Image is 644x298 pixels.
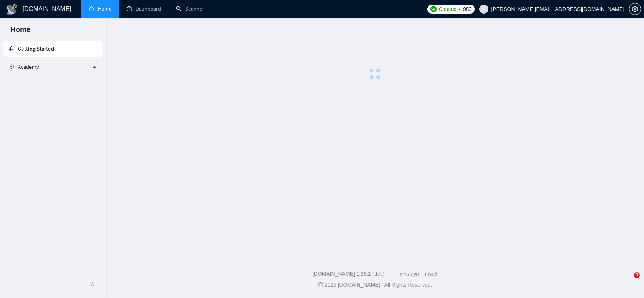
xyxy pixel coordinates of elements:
[89,6,111,12] a: homeHome
[9,46,14,51] span: rocket
[18,64,39,70] span: Academy
[3,41,103,57] li: Getting Started
[18,46,54,52] span: Getting Started
[439,5,461,13] span: Connects:
[127,6,161,12] a: dashboardDashboard
[313,271,385,277] a: [DOMAIN_NAME] 1.26.1 (dev)
[634,272,640,278] span: 3
[90,280,98,288] span: double-left
[629,6,641,12] span: setting
[430,6,437,12] img: upwork-logo.png
[481,6,486,12] span: user
[618,272,636,290] iframe: Intercom live chat
[176,6,204,12] a: searchScanner
[5,24,37,40] span: Home
[463,5,471,13] span: 989
[399,271,437,277] a: @vadymhimself
[629,3,641,15] button: setting
[6,3,18,15] img: logo
[9,64,39,70] span: Academy
[9,64,14,69] span: fund-projection-screen
[112,281,638,289] div: 2025 [DOMAIN_NAME] | All Rights Reserved.
[629,6,641,12] a: setting
[318,282,323,287] span: copyright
